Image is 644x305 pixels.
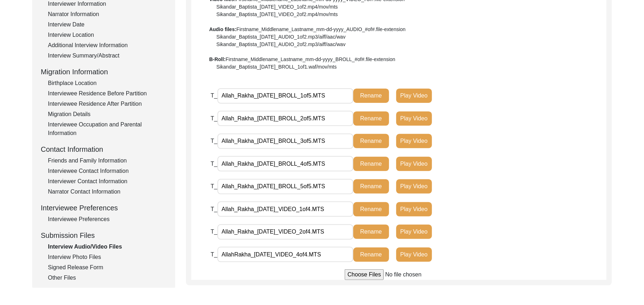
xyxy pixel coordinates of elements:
[396,225,432,239] button: Play Video
[353,157,389,171] button: Rename
[396,179,432,194] button: Play Video
[396,89,432,103] button: Play Video
[353,134,389,148] button: Rename
[211,92,217,99] span: T_
[48,177,167,186] div: Interviewer Contact Information
[209,56,226,62] b: B-Roll:
[48,156,167,165] div: Friends and Family Information
[48,20,167,29] div: Interview Date
[41,202,167,213] div: Interviewee Preferences
[48,274,167,282] div: Other Files
[211,138,217,144] span: T_
[211,115,217,121] span: T_
[48,10,167,19] div: Narrator Information
[209,26,236,32] b: Audio files:
[353,111,389,126] button: Rename
[48,263,167,272] div: Signed Release Form
[211,206,217,212] span: T_
[48,41,167,50] div: Additional Interview Information
[41,230,167,241] div: Submission Files
[353,179,389,194] button: Rename
[48,51,167,60] div: Interview Summary/Abstract
[211,161,217,167] span: T_
[48,100,167,108] div: Interviewee Residence After Partition
[48,110,167,119] div: Migration Details
[396,157,432,171] button: Play Video
[48,253,167,261] div: Interview Photo Files
[353,225,389,239] button: Rename
[48,187,167,196] div: Narrator Contact Information
[41,144,167,155] div: Contact Information
[48,215,167,224] div: Interviewee Preferences
[396,247,432,262] button: Play Video
[396,111,432,126] button: Play Video
[48,31,167,39] div: Interview Location
[211,229,217,235] span: T_
[48,167,167,175] div: Interviewee Contact Information
[396,134,432,148] button: Play Video
[353,89,389,103] button: Rename
[211,183,217,189] span: T_
[48,79,167,87] div: Birthplace Location
[48,89,167,98] div: Interviewee Residence Before Partition
[396,202,432,216] button: Play Video
[211,251,217,257] span: T_
[353,247,389,262] button: Rename
[353,202,389,216] button: Rename
[41,66,167,77] div: Migration Information
[48,120,167,137] div: Interviewee Occupation and Parental Information
[48,242,167,251] div: Interview Audio/Video Files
